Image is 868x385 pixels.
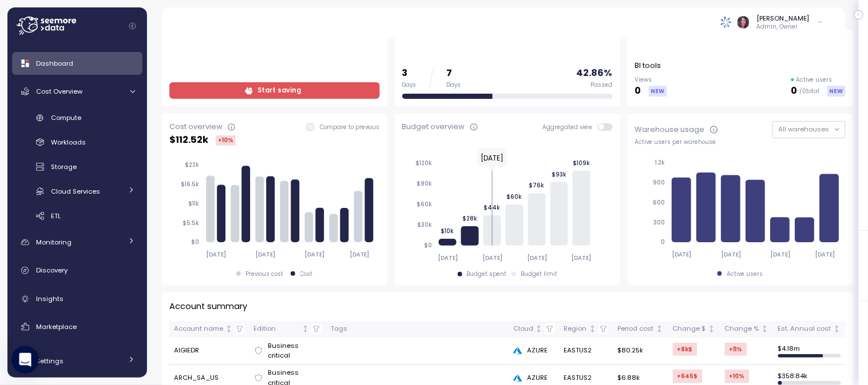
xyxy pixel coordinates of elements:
[635,138,846,146] div: Active users per warehouse
[169,133,208,148] p: $ 112.52k
[573,159,590,167] tspan: $109k
[507,193,522,200] tspan: $60k
[225,325,233,333] div: Not sorted
[206,251,226,258] tspan: [DATE]
[774,338,846,365] td: $ 4.18m
[521,270,557,278] div: Budget limit
[12,231,142,254] a: Monitoring
[589,325,597,333] div: Not sorted
[529,182,545,189] tspan: $76k
[725,343,747,356] div: +11 %
[12,133,142,152] a: Workloads
[12,350,142,373] a: Settings
[720,16,732,28] img: 68790ce639d2d68da1992664.PNG
[181,181,199,188] tspan: $16.5k
[653,179,665,186] tspan: 900
[12,259,142,282] a: Discovery
[51,211,61,220] span: ETL
[12,182,142,200] a: Cloud Services
[183,219,199,227] tspan: $5.5k
[513,346,555,356] div: AZURE
[635,124,705,135] div: Warehouse usage
[11,346,39,374] div: Open Intercom Messenger
[560,321,613,338] th: RegionNot sorted
[791,83,798,99] p: 0
[761,325,769,333] div: Not sorted
[655,159,665,166] tspan: 1.2k
[673,370,703,383] div: +645 $
[513,324,533,334] div: Cloud
[816,251,836,258] tspan: [DATE]
[216,135,236,146] div: +10 %
[649,86,667,97] div: NEW
[513,373,555,383] div: AZURE
[438,254,458,262] tspan: [DATE]
[708,325,716,333] div: Not sorted
[796,76,833,84] p: Active users
[481,153,504,163] text: [DATE]
[245,270,283,278] div: Previous cost
[51,138,86,147] span: Workloads
[331,324,504,334] div: Tags
[249,321,326,338] th: EditionNot sorted
[720,321,774,338] th: Change %Not sorted
[635,83,641,99] p: 0
[169,121,223,133] div: Cost overview
[12,109,142,127] a: Compute
[174,324,223,334] div: Account name
[169,321,249,338] th: Account nameNot sorted
[417,180,432,187] tspan: $90k
[484,204,501,211] tspan: $44k
[572,254,592,262] tspan: [DATE]
[482,254,502,262] tspan: [DATE]
[577,66,613,81] p: 42.86 %
[613,338,668,365] td: $80.25k
[36,238,72,247] span: Monitoring
[125,22,140,30] button: Collapse navigation
[402,121,465,133] div: Budget overview
[257,83,301,98] span: Start saving
[527,254,547,262] tspan: [DATE]
[12,206,142,225] a: ETL
[635,60,661,71] p: BI tools
[12,52,142,75] a: Dashboard
[417,200,432,208] tspan: $60k
[618,324,654,334] div: Period cost
[12,80,142,103] a: Cost Overview
[757,14,810,23] div: [PERSON_NAME]
[36,294,64,303] span: Insights
[300,270,313,278] div: Cost
[402,66,417,81] p: 3
[778,324,831,334] div: Est. Annual cost
[36,87,82,96] span: Cost Overview
[613,321,668,338] th: Period costNot sorted
[12,158,142,177] a: Storage
[185,161,199,169] tspan: $22k
[725,370,750,383] div: +10 %
[653,219,665,226] tspan: 300
[169,300,247,313] p: Account summary
[424,242,432,249] tspan: $0
[320,123,380,131] p: Compare to previous
[350,251,370,258] tspan: [DATE]
[542,123,598,131] span: Aggregated view
[668,321,720,338] th: Change $Not sorted
[560,338,613,365] td: EASTUS2
[441,227,454,235] tspan: $10k
[255,251,275,258] tspan: [DATE]
[772,121,846,138] button: All warehouses
[635,76,667,84] p: Views
[462,215,477,222] tspan: $28k
[36,356,64,366] span: Settings
[169,338,249,365] td: AIGIEDR
[36,59,73,68] span: Dashboard
[268,341,322,361] span: Business critical
[51,113,81,122] span: Compute
[727,270,763,278] div: Active users
[757,23,810,31] p: Admin, Owner
[661,239,665,246] tspan: 0
[51,187,100,196] span: Cloud Services
[254,324,300,334] div: Edition
[771,251,791,258] tspan: [DATE]
[672,251,692,258] tspan: [DATE]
